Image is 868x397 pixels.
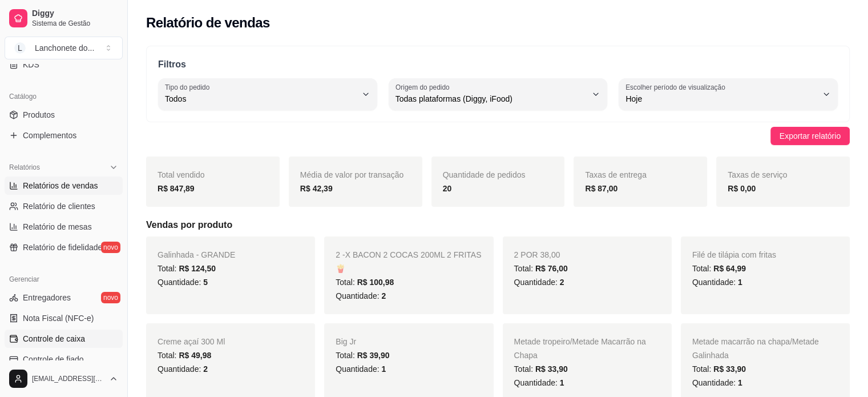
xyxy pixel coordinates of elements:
button: Exportar relatório [770,127,850,145]
a: Relatórios de vendas [5,177,123,195]
span: Controle de fiado [23,354,84,365]
strong: R$ 847,89 [158,184,195,193]
span: 2 -X BACON 2 COCAS 200ML 2 FRITAS 🍟 [336,250,481,273]
span: Metade tropeiro/Metade Macarrão na Chapa [514,337,646,360]
span: Produtos [23,109,55,121]
span: R$ 100,98 [357,278,394,287]
label: Origem do pedido [395,82,453,92]
span: Relatório de clientes [23,200,95,212]
strong: R$ 42,39 [300,184,333,193]
span: Sistema de Gestão [32,19,118,28]
span: Quantidade de pedidos [443,170,526,179]
strong: 20 [443,184,452,193]
span: Todas plataformas (Diggy, iFood) [395,93,587,105]
span: R$ 39,90 [357,351,390,360]
span: Total: [336,351,389,360]
div: Lanchonete do ... [35,42,94,54]
span: 2 [381,291,386,300]
span: Exportar relatório [780,130,841,142]
h2: Relatório de vendas [146,14,270,32]
span: R$ 64,99 [713,264,746,273]
span: R$ 76,00 [535,264,568,273]
span: 2 POR 38,00 [514,250,560,259]
span: Entregadores [23,292,71,303]
a: Controle de fiado [5,350,123,368]
span: Total: [158,351,211,360]
a: Relatório de mesas [5,218,123,236]
span: 1 [381,364,386,374]
span: Controle de caixa [23,333,85,344]
a: Entregadoresnovo [5,288,123,307]
span: Filé de tilápia com fritas [692,250,776,259]
span: Creme açaí 300 Ml [158,337,225,346]
span: R$ 33,90 [535,364,568,374]
span: Total vendido [158,170,205,179]
span: 5 [203,278,208,287]
span: Quantidade: [692,278,742,287]
span: Total: [514,264,568,273]
span: Relatórios [9,163,40,172]
span: Quantidade: [158,278,208,287]
a: KDS [5,55,123,74]
button: [EMAIL_ADDRESS][DOMAIN_NAME] [5,365,123,392]
span: Relatório de fidelidade [23,242,102,253]
span: Quantidade: [692,378,742,387]
a: Nota Fiscal (NFC-e) [5,309,123,327]
span: 1 [738,378,742,387]
div: Catálogo [5,87,123,106]
span: Média de valor por transação [300,170,403,179]
span: Todos [165,93,357,105]
strong: R$ 87,00 [585,184,617,193]
span: R$ 33,90 [713,364,746,374]
span: 1 [738,278,742,287]
a: Produtos [5,106,123,124]
a: Controle de caixa [5,330,123,348]
label: Escolher período de visualização [625,82,729,92]
span: KDS [23,59,39,70]
span: Taxas de entrega [585,170,646,179]
span: L [14,42,26,54]
span: R$ 124,50 [179,264,216,273]
span: Total: [336,278,394,287]
span: Quantidade: [514,278,564,287]
span: Quantidade: [158,364,208,374]
span: Diggy [32,9,118,19]
strong: R$ 0,00 [728,184,756,193]
span: Quantidade: [514,378,564,387]
a: Relatório de fidelidadenovo [5,238,123,256]
a: Relatório de clientes [5,197,123,215]
span: Quantidade: [336,291,386,300]
span: Relatório de mesas [23,221,92,232]
span: [EMAIL_ADDRESS][DOMAIN_NAME] [32,374,104,383]
button: Origem do pedidoTodas plataformas (Diggy, iFood) [389,78,608,110]
span: Nota Fiscal (NFC-e) [23,312,94,324]
span: 2 [203,364,208,374]
span: Total: [514,364,568,374]
span: Total: [158,264,216,273]
button: Tipo do pedidoTodos [158,78,377,110]
span: Taxas de serviço [728,170,787,179]
div: Gerenciar [5,270,123,288]
span: Metade macarrão na chapa/Metade Galinhada [692,337,819,360]
h5: Vendas por produto [146,218,850,232]
span: R$ 49,98 [179,351,211,360]
span: 2 [560,278,564,287]
span: Galinhada - GRANDE [158,250,235,259]
span: Hoje [625,93,817,105]
button: Select a team [5,37,123,59]
a: Complementos [5,126,123,145]
span: Relatórios de vendas [23,180,98,191]
label: Tipo do pedido [165,82,213,92]
span: Big Jr [336,337,356,346]
span: Quantidade: [336,364,386,374]
span: 1 [560,378,564,387]
p: Filtros [158,58,838,71]
a: DiggySistema de Gestão [5,5,123,32]
span: Complementos [23,130,76,141]
span: Total: [692,364,746,374]
button: Escolher período de visualizaçãoHoje [619,78,838,110]
span: Total: [692,264,746,273]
